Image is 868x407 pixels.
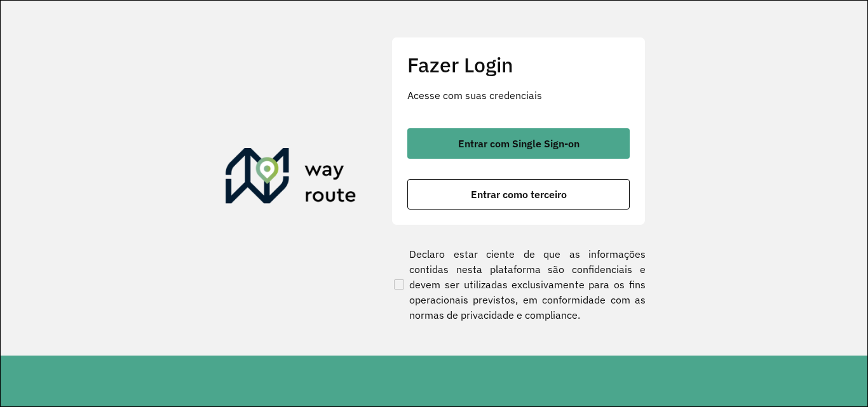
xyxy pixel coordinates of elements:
[407,128,630,159] button: button
[471,189,567,199] span: Entrar como terceiro
[407,179,630,210] button: button
[391,246,646,323] label: Declaro estar ciente de que as informações contidas nesta plataforma são confidenciais e devem se...
[226,148,356,209] img: Roteirizador AmbevTech
[407,53,630,77] h2: Fazer Login
[407,88,630,103] p: Acesse com suas credenciais
[458,138,580,149] span: Entrar com Single Sign-on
